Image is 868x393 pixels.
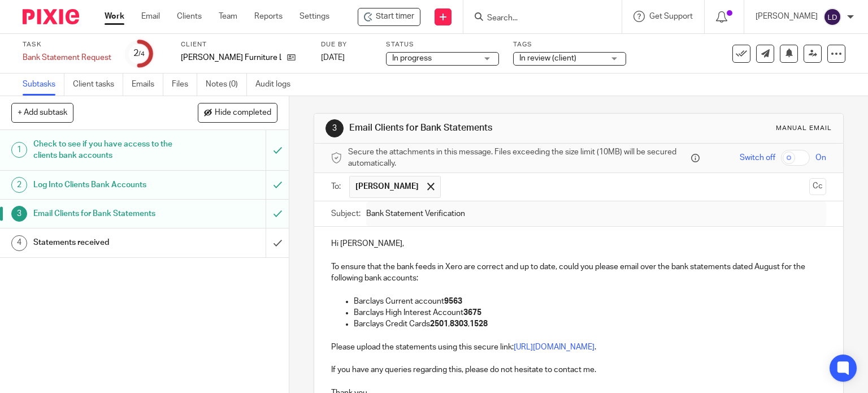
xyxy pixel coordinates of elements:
div: Noble Russell Furniture Ltd. - Bank Statement Request [358,8,420,26]
div: Manual email [776,124,832,133]
div: 3 [325,119,344,137]
span: Start timer [376,11,414,23]
span: [DATE] [321,54,345,62]
p: If you have any queries regarding this, please do not hesitate to contact me. [331,364,827,375]
div: 1 [11,142,27,158]
a: Email [141,11,160,22]
a: Team [219,11,237,22]
a: Clients [177,11,202,22]
p: [PERSON_NAME] Furniture Ltd. [181,52,281,63]
span: [PERSON_NAME] [355,181,419,192]
a: Settings [300,11,329,22]
a: Audit logs [255,74,299,96]
h1: Check to see if you have access to the clients bank accounts [33,136,181,165]
img: Pixie [23,9,79,24]
a: [URL][DOMAIN_NAME] [514,343,594,351]
strong: 2501 [430,320,448,328]
span: In review (client) [519,54,576,62]
div: 2 [11,177,27,193]
p: Barclays High Interest Account [354,307,827,318]
a: Files [172,74,197,96]
span: On [815,152,826,163]
span: Secure the attachments in this message. Files exceeding the size limit (10MB) will be secured aut... [348,146,689,170]
div: 2 [133,47,145,60]
p: To ensure that the bank feeds in Xero are correct and up to date, could you please email over the... [331,261,827,284]
strong: 8303 [450,320,468,328]
div: Bank Statement Request [23,52,111,63]
h1: Email Clients for Bank Statements [33,205,181,222]
span: In progress [392,54,432,62]
label: Status [386,40,499,49]
strong: 3675 [463,309,481,317]
a: Client tasks [73,74,123,96]
p: Please upload the statements using this secure link: . [331,342,827,353]
button: Cc [809,178,826,195]
small: /4 [138,51,145,57]
img: svg%3E [823,8,841,26]
p: [PERSON_NAME] [756,11,818,22]
a: Reports [254,11,283,22]
p: Hi [PERSON_NAME], [331,238,827,249]
label: Tags [513,40,626,49]
button: Hide completed [198,103,277,122]
h1: Email Clients for Bank Statements [349,122,602,134]
button: + Add subtask [11,103,73,122]
p: Barclays Current account [354,296,827,307]
label: Task [23,40,111,49]
a: Work [105,11,124,22]
label: To: [331,181,344,192]
h1: Statements received [33,234,181,251]
div: 3 [11,206,27,222]
span: Switch off [740,152,775,163]
h1: Log Into Clients Bank Accounts [33,176,181,193]
a: Notes (0) [206,74,247,96]
div: 4 [11,235,27,251]
p: Barclays Credit Cards , , [354,318,827,330]
strong: 1528 [470,320,488,328]
label: Due by [321,40,372,49]
span: Hide completed [215,109,271,118]
span: Get Support [649,12,693,20]
a: Emails [132,74,163,96]
strong: 9563 [444,297,462,305]
input: Search [486,14,588,24]
a: Subtasks [23,74,64,96]
label: Client [181,40,307,49]
label: Subject: [331,208,361,219]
